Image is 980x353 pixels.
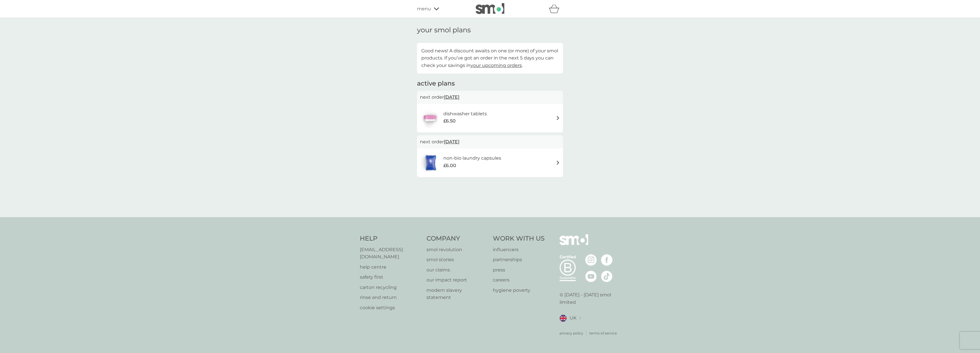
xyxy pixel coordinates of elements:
a: partnerships [493,256,545,263]
span: UK [570,314,576,322]
span: £6.50 [443,117,456,125]
img: visit the smol Youtube page [585,271,597,282]
img: visit the smol Instagram page [585,254,597,266]
img: select a new location [579,317,581,320]
span: menu [417,5,431,13]
a: our claims [426,266,487,274]
a: press [493,266,545,274]
p: next order [420,138,560,146]
h1: your smol plans [417,26,563,34]
img: arrow right [556,160,560,165]
h2: active plans [417,79,563,88]
a: hygiene poverty [493,287,545,294]
p: © [DATE] - [DATE] smol limited [560,291,621,306]
a: careers [493,276,545,284]
a: terms of service [589,330,617,336]
img: smol [476,3,504,14]
a: help centre [360,263,421,271]
a: carton recycling [360,284,421,291]
a: influencers [493,246,545,253]
img: smol [560,234,588,254]
p: Good news! A discount awaits on one (or more) of your smol products. If you’ve got an order in th... [421,47,559,69]
a: privacy policy [560,330,583,336]
h6: dishwasher tablets [443,110,487,118]
a: [EMAIL_ADDRESS][DOMAIN_NAME] [360,246,421,261]
span: £6.00 [443,162,456,169]
p: next order [420,94,560,101]
span: [DATE] [444,136,459,147]
img: UK flag [560,315,567,322]
a: modern slavery statement [426,287,487,301]
a: cookie settings [360,304,421,312]
img: arrow right [556,116,560,120]
h4: Help [360,234,421,243]
img: non-bio laundry capsules [420,153,442,173]
a: smol revolution [426,246,487,253]
a: your upcoming orders [471,63,522,68]
div: basket [549,3,563,15]
a: safety first [360,273,421,281]
img: visit the smol Tiktok page [601,271,612,282]
a: smol stories [426,256,487,263]
a: rinse and return [360,294,421,301]
span: [DATE] [444,92,459,103]
a: our impact report [426,276,487,284]
h6: non-bio laundry capsules [443,154,501,162]
img: visit the smol Facebook page [601,254,612,266]
h4: Work With Us [493,234,545,243]
img: dishwasher tablets [420,108,440,128]
h4: Company [426,234,487,243]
